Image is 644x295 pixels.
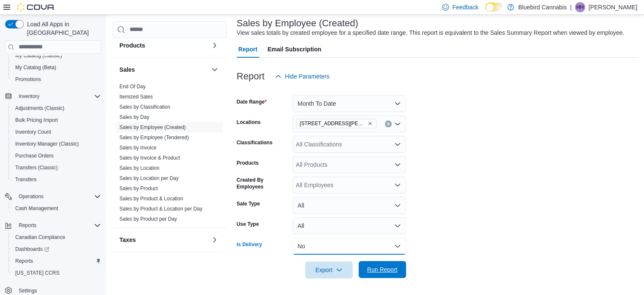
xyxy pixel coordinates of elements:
[15,129,51,135] span: Inventory Count
[119,124,186,131] span: Sales by Employee (Created)
[119,104,170,110] span: Sales by Classification
[15,258,33,264] span: Reports
[119,216,177,222] span: Sales by Product per Day
[19,222,36,229] span: Reports
[293,238,406,255] button: No
[8,174,104,185] button: Transfers
[305,261,353,278] button: Export
[15,76,41,83] span: Promotions
[394,161,401,168] button: Open list of options
[15,246,49,253] span: Dashboards
[119,236,208,244] button: Taxes
[119,65,208,74] button: Sales
[12,139,82,149] a: Inventory Manager (Classic)
[15,164,58,171] span: Transfers (Classic)
[15,220,101,230] span: Reports
[394,141,401,148] button: Open list of options
[119,145,156,151] a: Sales by Invoice
[119,65,135,74] h3: Sales
[8,162,104,174] button: Transfers (Classic)
[12,74,44,84] a: Promotions
[15,270,59,276] span: [US_STATE] CCRS
[19,93,39,100] span: Inventory
[8,138,104,150] button: Inventory Manager (Classic)
[237,71,265,81] h3: Report
[485,3,503,11] input: Dark Mode
[15,176,36,183] span: Transfers
[15,64,56,71] span: My Catalog (Beta)
[296,119,376,128] span: 499 TERRY FOX DR., UNIT 60, Kanata
[12,127,101,137] span: Inventory Count
[15,117,58,124] span: Bulk Pricing Import
[12,232,101,242] span: Canadian Compliance
[12,74,101,84] span: Promotions
[119,185,158,191] a: Sales by Product
[119,185,158,192] span: Sales by Product
[15,191,101,202] span: Operations
[119,236,136,244] h3: Taxes
[2,90,104,102] button: Inventory
[15,52,62,59] span: My Catalog (Classic)
[12,244,101,254] span: Dashboards
[12,127,55,137] a: Inventory Count
[8,243,104,255] a: Dashboards
[2,191,104,202] button: Operations
[394,121,401,127] button: Open list of options
[119,155,180,161] span: Sales by Invoice & Product
[268,41,321,58] span: Email Subscription
[12,62,101,73] span: My Catalog (Beta)
[237,177,289,190] label: Created By Employees
[119,134,189,141] span: Sales by Employee (Tendered)
[394,182,401,188] button: Open list of options
[15,91,43,101] button: Inventory
[119,144,156,151] span: Sales by Invoice
[368,121,373,126] button: Remove 499 TERRY FOX DR., UNIT 60, Kanata from selection in this group
[12,51,66,61] a: My Catalog (Classic)
[119,175,179,182] span: Sales by Location per Day
[19,193,44,200] span: Operations
[385,121,392,127] button: Clear input
[12,103,101,113] span: Adjustments (Classic)
[237,139,273,146] label: Classifications
[237,241,262,248] label: Is Delivery
[24,20,101,37] span: Load All Apps in [GEOGRAPHIC_DATA]
[310,261,348,278] span: Export
[8,73,104,85] button: Promotions
[119,114,149,120] a: Sales by Day
[119,135,189,140] a: Sales by Employee (Tendered)
[119,114,149,121] span: Sales by Day
[119,124,186,130] a: Sales by Employee (Created)
[210,40,220,51] button: Products
[15,91,101,101] span: Inventory
[8,114,104,126] button: Bulk Pricing Import
[8,255,104,267] button: Reports
[119,196,183,202] a: Sales by Product & Location
[15,191,47,202] button: Operations
[8,50,104,62] button: My Catalog (Classic)
[119,83,146,90] span: End Of Day
[237,160,259,166] label: Products
[15,205,58,212] span: Cash Management
[367,265,398,274] span: Run Report
[12,115,61,125] a: Bulk Pricing Import
[119,94,153,100] a: Itemized Sales
[8,150,104,162] button: Purchase Orders
[15,140,79,147] span: Inventory Manager (Classic)
[12,174,40,185] a: Transfers
[8,202,104,214] button: Cash Management
[119,41,208,50] button: Products
[589,2,637,12] p: [PERSON_NAME]
[119,165,160,171] span: Sales by Location
[293,217,406,234] button: All
[238,41,257,58] span: Report
[452,3,478,11] span: Feedback
[119,93,153,100] span: Itemized Sales
[570,2,572,12] p: |
[12,203,61,214] a: Cash Management
[285,72,329,81] span: Hide Parameters
[12,203,101,214] span: Cash Management
[15,152,54,159] span: Purchase Orders
[119,206,202,212] a: Sales by Product & Location per Day
[210,65,220,75] button: Sales
[119,84,146,90] a: End Of Day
